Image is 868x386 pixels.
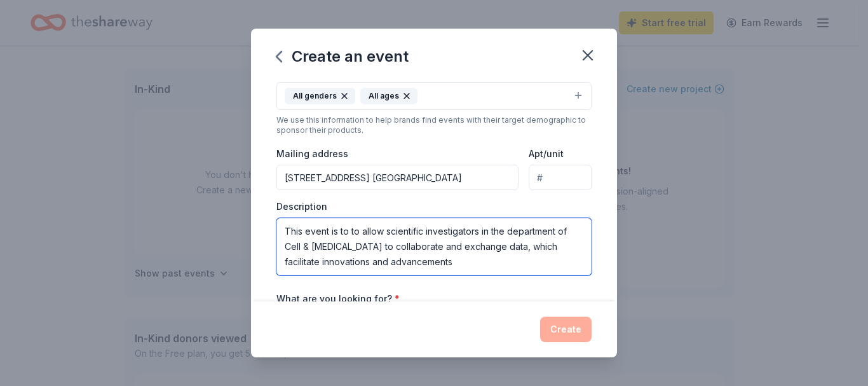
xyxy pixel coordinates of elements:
label: Apt/unit [529,148,564,160]
label: Mailing address [276,148,348,160]
label: What are you looking for? [276,293,400,305]
div: Create an event [276,46,409,67]
textarea: This event is to to allow scientific investigators in the department of Cell & [MEDICAL_DATA] to ... [276,218,592,275]
button: All gendersAll ages [276,82,592,110]
label: Description [276,200,327,213]
div: All ages [360,88,417,104]
div: All genders [285,88,355,104]
div: We use this information to help brands find events with their target demographic to sponsor their... [276,115,592,135]
input: Enter a US address [276,165,519,190]
input: # [529,165,592,190]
